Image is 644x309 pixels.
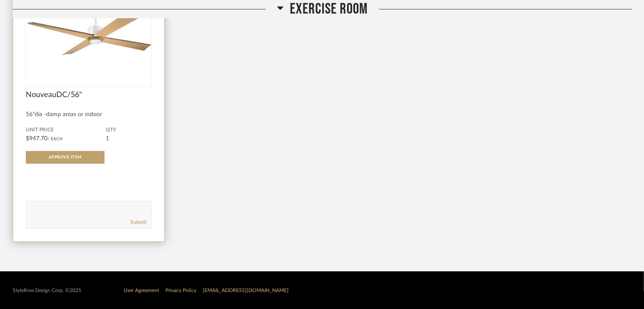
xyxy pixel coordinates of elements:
[26,90,151,100] span: NouveauDC/56"
[26,127,106,134] span: Unit Price
[165,288,196,293] a: Privacy Policy
[106,127,151,134] span: QTY
[13,287,81,294] div: StyleRow Design Corp. ©2025
[106,136,110,142] span: 1
[26,111,151,118] div: 56"dia -damp areas or indoor
[26,136,47,142] span: $947.70
[131,219,147,226] a: Submit
[203,288,289,293] a: [EMAIL_ADDRESS][DOMAIN_NAME]
[47,137,63,141] span: / Each
[49,155,82,159] span: Approve Item
[26,151,105,164] button: Approve Item
[124,288,159,293] a: User Agreement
